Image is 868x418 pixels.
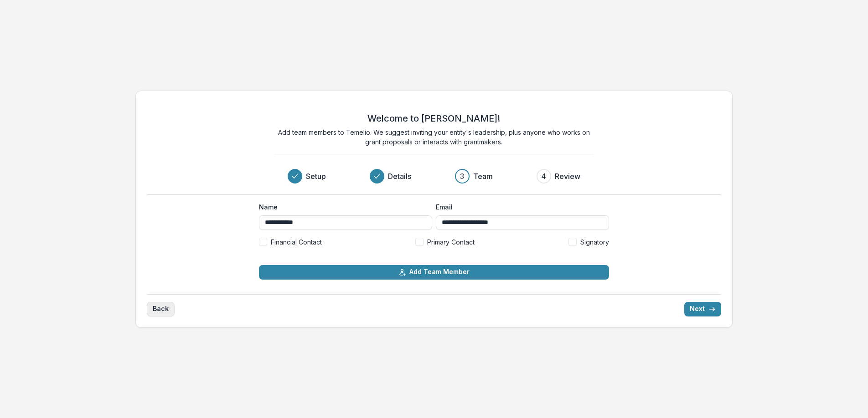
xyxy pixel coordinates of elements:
[460,171,464,182] div: 3
[684,302,721,316] button: Next
[274,127,594,147] p: Add team members to Temelio. We suggest inviting your entity's leadership, plus anyone who works ...
[306,171,326,182] h3: Setup
[271,237,322,247] span: Financial Contact
[147,302,175,316] button: Back
[436,202,604,212] label: Email
[367,113,500,124] h2: Welcome to [PERSON_NAME]!
[259,202,427,212] label: Name
[541,171,546,182] div: 4
[288,169,580,184] div: Progress
[580,237,609,247] span: Signatory
[427,237,475,247] span: Primary Contact
[388,171,411,182] h3: Details
[259,265,609,280] button: Add Team Member
[473,171,493,182] h3: Team
[555,171,580,182] h3: Review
